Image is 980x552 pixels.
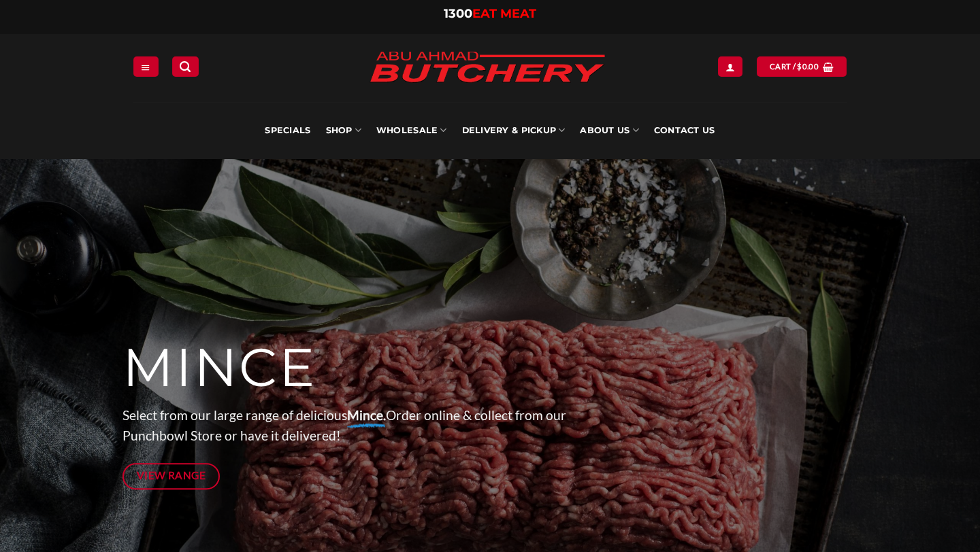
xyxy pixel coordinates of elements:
[472,6,536,21] span: EAT MEAT
[137,467,206,484] span: View Range
[358,42,617,94] img: Abu Ahmad Butchery
[122,335,316,400] span: MINCE
[172,56,198,76] a: Search
[444,6,472,21] span: 1300
[757,56,847,76] a: View cart
[326,102,361,159] a: SHOP
[462,102,566,159] a: Delivery & Pickup
[347,407,386,423] strong: Mince.
[122,463,220,489] a: View Range
[770,61,819,73] span: Cart /
[133,56,158,76] a: Menu
[797,62,819,71] bdi: 0.00
[797,61,802,73] span: $
[122,407,566,444] span: Select from our large range of delicious Order online & collect from our Punchbowl Store or have ...
[718,56,742,76] a: Login
[444,6,536,21] a: 1300EAT MEAT
[265,102,310,159] a: Specials
[580,102,638,159] a: About Us
[376,102,447,159] a: Wholesale
[654,102,715,159] a: Contact Us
